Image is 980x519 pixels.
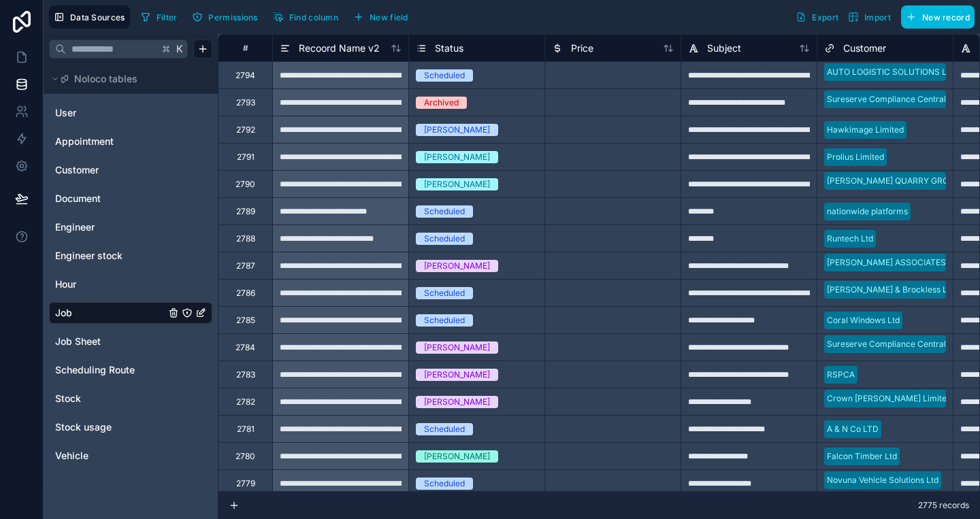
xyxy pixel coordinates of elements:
span: Import [864,12,891,22]
div: Scheduled [424,287,465,299]
div: 2779 [236,478,255,489]
a: Hour [55,278,165,291]
div: Scheduled [424,69,465,82]
div: 2790 [235,179,255,190]
span: Export [812,12,838,22]
div: Vehicle [49,445,212,467]
a: Scheduling Route [55,363,165,377]
div: 2791 [237,152,255,163]
span: Customer [843,41,886,55]
div: 2792 [236,124,255,135]
a: Engineer [55,220,165,234]
div: Falcon Timber Ltd [827,450,897,463]
div: 2781 [237,424,255,435]
div: nationwide platforms [827,205,908,218]
div: [PERSON_NAME] [424,341,490,354]
button: New record [901,5,975,29]
span: Appointment [55,135,114,148]
div: Hour [49,273,212,295]
span: Job Sheet [55,335,101,348]
span: Price [571,41,593,55]
div: Scheduling Route [49,359,212,381]
span: Noloco tables [74,72,137,86]
div: Scheduled [424,314,465,327]
span: New record [922,12,970,22]
div: [PERSON_NAME] [424,450,490,463]
span: Recoord Name v2 [299,41,380,55]
button: Import [843,5,896,29]
div: Document [49,188,212,210]
div: Scheduled [424,205,465,218]
div: Stock [49,388,212,409]
span: Permissions [208,12,257,22]
span: Job [55,306,72,320]
a: New record [896,5,975,29]
span: Engineer stock [55,249,122,263]
a: Appointment [55,135,165,148]
button: Find column [268,7,343,27]
div: Job [49,302,212,324]
div: 2788 [236,233,255,244]
span: 2775 records [918,500,969,511]
div: 2794 [235,70,255,81]
div: Scheduled [424,233,465,245]
div: 2786 [236,288,255,299]
div: [PERSON_NAME] & Brockless Ltd [827,284,955,296]
a: Customer [55,163,165,177]
div: A & N Co LTD [827,423,879,435]
button: Noloco tables [49,69,204,88]
div: 2783 [236,369,255,380]
div: Hawkimage Limited [827,124,904,136]
a: Engineer stock [55,249,165,263]
div: Job Sheet [49,331,212,352]
span: Engineer [55,220,95,234]
a: Permissions [187,7,267,27]
a: Stock usage [55,420,165,434]
span: Filter [157,12,178,22]
div: Appointment [49,131,212,152]
span: K [175,44,184,54]
span: Status [435,41,463,55]
a: Job [55,306,165,320]
button: Permissions [187,7,262,27]
span: User [55,106,76,120]
div: Scheduled [424,478,465,490]
span: Customer [55,163,99,177]
div: Engineer stock [49,245,212,267]
a: Stock [55,392,165,405]
div: Customer [49,159,212,181]
div: Archived [424,97,459,109]
div: RSPCA [827,369,855,381]
div: 2787 [236,261,255,271]
div: AUTO LOGISTIC SOLUTIONS LIMITED [827,66,975,78]
span: New field [370,12,408,22]
div: Sureserve Compliance Central Limited [827,93,977,105]
span: Scheduling Route [55,363,135,377]
span: Data Sources [70,12,125,22]
div: Novuna Vehicle Solutions Ltd [827,474,938,486]
div: 2785 [236,315,255,326]
div: 2789 [236,206,255,217]
div: Engineer [49,216,212,238]
div: User [49,102,212,124]
div: [PERSON_NAME] [424,369,490,381]
div: Crown [PERSON_NAME] Limited [827,392,951,405]
div: 2780 [235,451,255,462]
button: Export [791,5,843,29]
span: Stock [55,392,81,405]
div: 2784 [235,342,255,353]
div: [PERSON_NAME] [424,396,490,408]
div: [PERSON_NAME] [424,124,490,136]
a: Job Sheet [55,335,165,348]
div: 2782 [236,397,255,407]
div: Sureserve Compliance Central Limited [827,338,977,350]
span: Stock usage [55,420,112,434]
span: Vehicle [55,449,88,463]
div: [PERSON_NAME] [424,260,490,272]
span: Hour [55,278,76,291]
div: [PERSON_NAME] [424,151,490,163]
div: Prolius Limited [827,151,884,163]
a: User [55,106,165,120]
button: Data Sources [49,5,130,29]
div: [PERSON_NAME] [424,178,490,190]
